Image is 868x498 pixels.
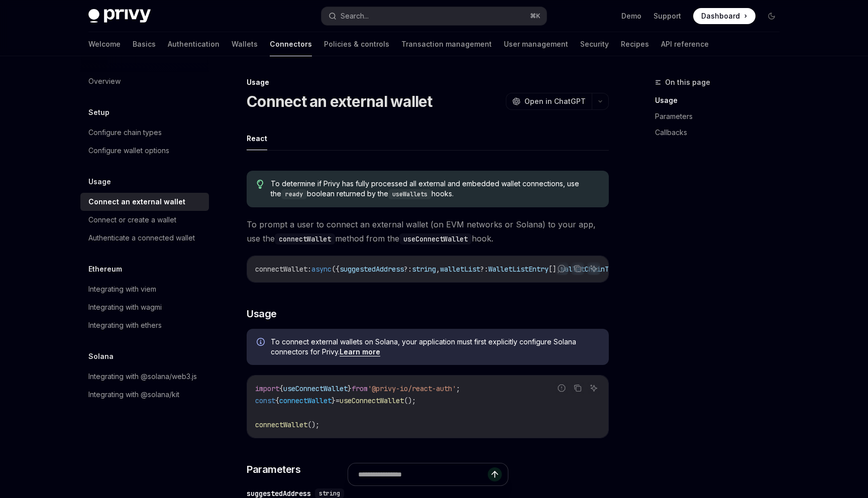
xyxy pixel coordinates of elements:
span: ⌘ K [530,12,540,20]
button: Copy the contents from the code block [571,262,584,275]
img: dark logo [88,9,151,23]
h1: Connect an external wallet [247,92,432,110]
a: Welcome [88,32,121,56]
code: useWallets [388,189,431,199]
span: ({ [332,265,340,274]
span: const [255,396,275,405]
h5: Setup [88,106,110,118]
a: Callbacks [655,125,788,141]
h5: Ethereum [88,263,122,275]
div: Integrating with @solana/kit [88,389,179,401]
div: Integrating with viem [88,283,156,295]
button: Ask AI [587,382,600,395]
div: Connect an external wallet [88,196,185,208]
a: Connectors [270,32,312,56]
div: Configure chain types [88,127,162,139]
a: Basics [133,32,156,56]
span: [], [549,265,561,274]
span: string [412,265,436,274]
span: { [279,384,283,393]
span: walletList [440,265,480,274]
code: useConnectWallet [399,233,472,244]
div: Connect or create a wallet [88,214,176,226]
h5: Usage [88,176,111,188]
span: } [348,384,352,393]
div: Integrating with wagmi [88,301,162,313]
a: Wallets [232,32,258,56]
span: connectWallet [279,396,332,405]
code: ready [281,189,307,199]
span: (); [404,396,416,405]
button: Open in ChatGPT [506,93,592,110]
span: ?: [404,265,412,274]
a: Integrating with @solana/web3.js [80,367,209,386]
a: Security [580,32,609,56]
span: , [436,265,440,274]
span: : [307,265,311,274]
a: Parameters [655,108,788,125]
button: Send message [488,467,502,481]
a: Integrating with viem [80,280,209,298]
svg: Tip [257,180,264,189]
span: To connect external wallets on Solana, your application must first explicitly configure Solana co... [271,337,599,357]
span: To prompt a user to connect an external wallet (on EVM networks or Solana) to your app, use the m... [247,217,609,245]
a: Support [654,11,681,21]
a: Policies & controls [324,32,389,56]
button: Copy the contents from the code block [571,382,584,395]
a: Configure chain types [80,123,209,142]
button: Ask AI [587,262,600,275]
a: Transaction management [401,32,492,56]
a: Overview [80,72,209,90]
span: ; [456,384,460,393]
span: To determine if Privy has fully processed all external and embedded wallet connections, use the b... [271,179,599,199]
span: On this page [665,76,710,88]
span: connectWallet [255,265,307,274]
div: Overview [88,75,121,87]
a: Usage [655,92,788,108]
h5: Solana [88,350,114,362]
a: Recipes [621,32,649,56]
button: Report incorrect code [555,382,568,395]
button: Search...⌘K [321,7,547,25]
a: Connect or create a wallet [80,211,209,229]
span: Open in ChatGPT [524,96,586,106]
a: API reference [661,32,709,56]
a: Integrating with wagmi [80,298,209,316]
span: import [255,384,279,393]
button: React [247,127,267,150]
span: useConnectWallet [340,396,404,405]
span: async [311,265,332,274]
div: Search... [341,10,369,22]
a: Connect an external wallet [80,193,209,211]
span: suggestedAddress [340,265,404,274]
a: Dashboard [693,8,755,24]
div: Integrating with @solana/web3.js [88,370,197,383]
span: from [352,384,368,393]
span: (); [307,420,319,429]
span: connectWallet [255,420,307,429]
span: } [332,396,336,405]
div: Authenticate a connected wallet [88,232,195,244]
span: useConnectWallet [283,384,348,393]
span: { [275,396,279,405]
span: ?: [480,265,488,274]
div: Integrating with ethers [88,319,162,331]
a: Integrating with @solana/kit [80,386,209,404]
svg: Info [257,338,267,348]
a: Authenticate a connected wallet [80,229,209,247]
span: WalletListEntry [488,265,549,274]
a: User management [504,32,568,56]
span: '@privy-io/react-auth' [368,384,456,393]
a: Learn more [340,347,380,356]
a: Demo [621,11,641,21]
a: Authentication [168,32,220,56]
a: Configure wallet options [80,142,209,160]
span: = [336,396,340,405]
span: Usage [247,307,277,321]
button: Toggle dark mode [764,8,780,24]
div: Configure wallet options [88,145,169,157]
button: Report incorrect code [555,262,568,275]
span: Dashboard [701,11,740,21]
code: connectWallet [275,233,335,244]
div: Usage [247,77,609,87]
